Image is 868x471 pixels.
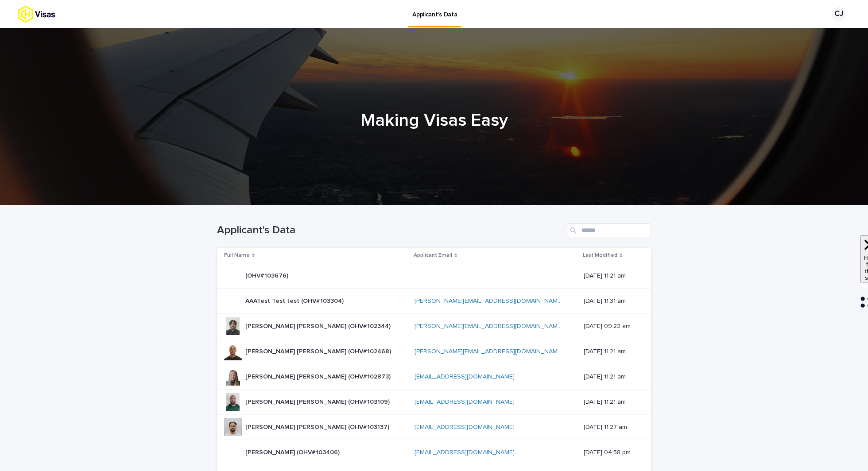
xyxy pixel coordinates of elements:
tr: (OHV#103676)(OHV#103676) -- [DATE] 11:21 am [217,263,651,289]
p: [DATE] 11:21 am [584,348,637,355]
p: [PERSON_NAME] [PERSON_NAME] (OHV#102344) [245,321,392,330]
p: [DATE] 11:21 am [584,373,637,381]
a: [EMAIL_ADDRESS][DOMAIN_NAME] [415,449,515,456]
p: - [415,270,418,280]
p: (OHV#103676) [245,270,290,280]
tr: [PERSON_NAME] [PERSON_NAME] (OHV#103109)[PERSON_NAME] [PERSON_NAME] (OHV#103109) [EMAIL_ADDRESS][... [217,390,651,415]
a: [EMAIL_ADDRESS][DOMAIN_NAME] [415,374,515,380]
div: CJ [832,7,846,21]
p: [DATE] 04:58 pm [584,449,637,456]
p: [PERSON_NAME] [PERSON_NAME] (OHV#102873) [245,371,392,381]
h1: Making Visas Easy [217,110,651,131]
p: Last Modified [583,251,617,260]
a: [PERSON_NAME][EMAIL_ADDRESS][DOMAIN_NAME] [415,323,563,329]
p: AAATest Test test (OHV#103304) [245,296,345,305]
p: [PERSON_NAME] [PERSON_NAME] (OHV#103109) [245,397,391,406]
p: [PERSON_NAME] [PERSON_NAME] (OHV#103137) [245,422,391,431]
p: [DATE] 09:22 am [584,323,637,330]
h1: Applicant's Data [217,224,563,237]
a: [PERSON_NAME][EMAIL_ADDRESS][DOMAIN_NAME] [415,298,563,304]
img: tx8HrbJQv2PFQx4TXEq5 [18,5,87,23]
tr: AAATest Test test (OHV#103304)AAATest Test test (OHV#103304) [PERSON_NAME][EMAIL_ADDRESS][DOMAIN_... [217,289,651,314]
p: Applicant Email [414,251,452,260]
tr: [PERSON_NAME] [PERSON_NAME] (OHV#102873)[PERSON_NAME] [PERSON_NAME] (OHV#102873) [EMAIL_ADDRESS][... [217,364,651,390]
tr: [PERSON_NAME] (OHV#103406)[PERSON_NAME] (OHV#103406) [EMAIL_ADDRESS][DOMAIN_NAME] [DATE] 04:58 pm [217,440,651,465]
p: Full Name [224,251,250,260]
tr: [PERSON_NAME] [PERSON_NAME] (OHV#102468)[PERSON_NAME] [PERSON_NAME] (OHV#102468) [PERSON_NAME][EM... [217,339,651,364]
tr: [PERSON_NAME] [PERSON_NAME] (OHV#102344)[PERSON_NAME] [PERSON_NAME] (OHV#102344) [PERSON_NAME][EM... [217,314,651,339]
a: [EMAIL_ADDRESS][DOMAIN_NAME] [415,424,515,430]
p: [DATE] 11:21 am [584,398,637,406]
p: [DATE] 11:31 am [584,297,637,305]
a: [PERSON_NAME][EMAIL_ADDRESS][DOMAIN_NAME] [415,348,563,355]
p: [DATE] 11:27 am [584,424,637,431]
p: [PERSON_NAME] (OHV#103406) [245,447,341,456]
p: [DATE] 11:21 am [584,272,637,280]
tr: [PERSON_NAME] [PERSON_NAME] (OHV#103137)[PERSON_NAME] [PERSON_NAME] (OHV#103137) [EMAIL_ADDRESS][... [217,415,651,440]
a: [EMAIL_ADDRESS][DOMAIN_NAME] [415,399,515,405]
input: Search [567,223,651,237]
p: Aaron Nyameke Leroy Alexander Edwards-Mavinga (OHV#102468) [245,346,393,355]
